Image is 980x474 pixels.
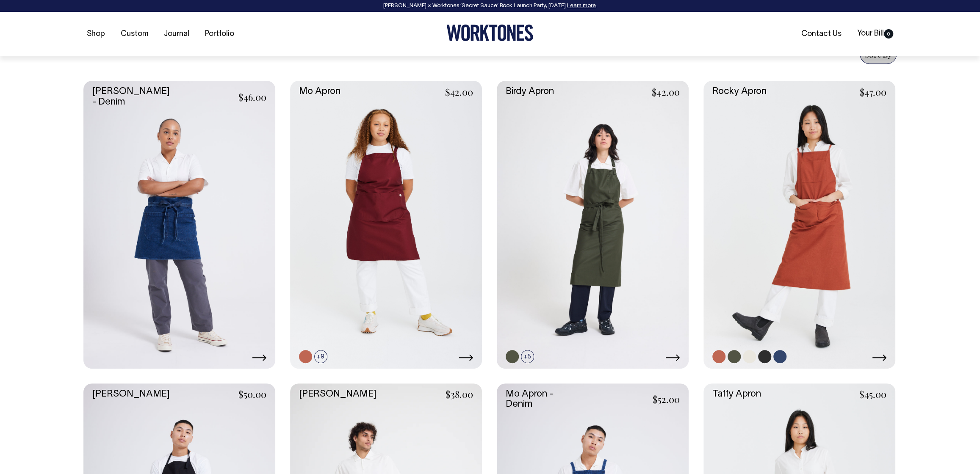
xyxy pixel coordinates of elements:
[521,350,534,363] span: +5
[83,27,108,41] a: Shop
[854,27,897,41] a: Your Bill0
[117,27,152,41] a: Custom
[202,27,238,41] a: Portfolio
[314,350,327,363] span: +9
[161,27,193,41] a: Journal
[567,3,596,8] a: Learn more
[884,30,893,39] span: 0
[798,27,845,41] a: Contact Us
[8,3,972,9] div: [PERSON_NAME] × Worktones ‘Secret Sauce’ Book Launch Party, [DATE]. .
